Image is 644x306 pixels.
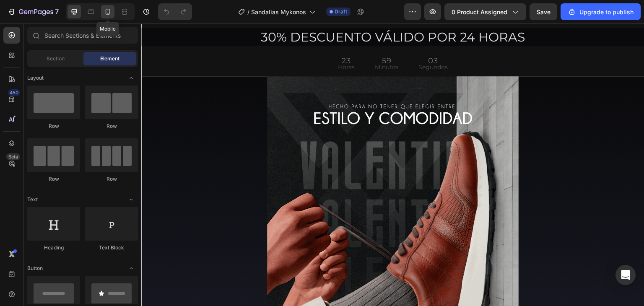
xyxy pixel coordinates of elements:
div: Beta [6,153,20,160]
div: Open Intercom Messenger [615,265,636,285]
div: Row [85,122,138,130]
span: Toggle open [125,262,138,275]
div: Text Block [85,244,138,252]
div: 59 [234,33,257,42]
div: 450 [8,89,20,96]
span: Toggle open [125,71,138,85]
div: Upgrade to publish [568,8,634,16]
div: Row [85,175,138,183]
iframe: Design area [141,23,644,306]
span: Draft [335,8,347,16]
p: Segundos [278,39,307,49]
div: Undo/Redo [158,3,192,20]
div: 03 [278,33,307,42]
div: Heading [27,244,80,252]
button: 7 [3,3,62,20]
span: Section [47,55,65,62]
span: Sandalias Mykonos [251,8,306,16]
span: Save [537,8,551,16]
span: / [247,8,249,16]
div: 23 [197,33,213,42]
p: Horas [197,39,213,49]
p: 7 [55,7,59,17]
div: Row [27,122,80,130]
span: Text [27,196,38,203]
span: 0 product assigned [452,8,507,16]
input: Search Sections & Elements [27,27,138,44]
span: Button [27,265,43,272]
span: Element [100,55,119,62]
span: Layout [27,74,44,82]
button: Upgrade to publish [561,3,641,20]
p: Minutos [234,39,257,49]
button: 0 product assigned [444,3,526,20]
button: Save [530,3,557,20]
span: Toggle open [125,193,138,206]
div: Row [27,175,80,183]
